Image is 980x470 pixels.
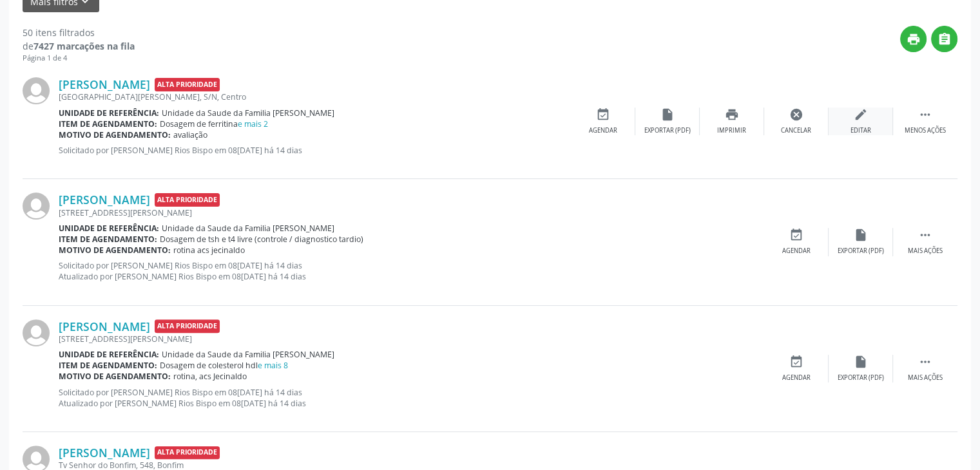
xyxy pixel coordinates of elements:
span: rotina, acs Jecinaldo [173,371,247,382]
i: insert_drive_file [660,108,675,122]
p: Solicitado por [PERSON_NAME] Rios Bispo em 08[DATE] há 14 dias Atualizado por [PERSON_NAME] Rios ... [59,387,764,409]
b: Unidade de referência: [59,349,159,360]
div: [GEOGRAPHIC_DATA][PERSON_NAME], S/N, Centro [59,91,571,102]
p: Solicitado por [PERSON_NAME] Rios Bispo em 08[DATE] há 14 dias Atualizado por [PERSON_NAME] Rios ... [59,260,764,282]
a: [PERSON_NAME] [59,193,150,207]
a: e mais 2 [238,118,268,129]
i: edit [854,108,868,122]
img: img [23,319,50,346]
b: Motivo de agendamento: [59,371,171,382]
div: Mais ações [908,373,943,382]
div: Exportar (PDF) [838,373,884,382]
div: Exportar (PDF) [838,247,884,256]
div: Exportar (PDF) [644,126,691,135]
b: Item de agendamento: [59,360,157,371]
span: Unidade da Saude da Familia [PERSON_NAME] [162,108,334,118]
div: Agendar [589,126,617,135]
button: print [900,26,927,52]
i: cancel [789,108,803,122]
div: [STREET_ADDRESS][PERSON_NAME] [59,207,764,218]
span: Alta Prioridade [155,319,220,333]
div: Cancelar [781,126,811,135]
i: event_available [789,355,803,369]
span: Alta Prioridade [155,193,220,207]
div: 50 itens filtrados [23,26,135,39]
span: Unidade da Saude da Familia [PERSON_NAME] [162,349,334,360]
img: img [23,193,50,220]
i: event_available [789,228,803,242]
i: insert_drive_file [854,355,868,369]
b: Motivo de agendamento: [59,129,171,140]
i:  [918,108,932,122]
p: Solicitado por [PERSON_NAME] Rios Bispo em 08[DATE] há 14 dias [59,145,571,156]
div: Mais ações [908,247,943,256]
b: Item de agendamento: [59,118,157,129]
a: [PERSON_NAME] [59,319,150,334]
div: Editar [850,126,871,135]
div: de [23,39,135,53]
span: Dosagem de colesterol hdl [160,360,288,371]
b: Unidade de referência: [59,108,159,118]
a: e mais 8 [258,360,288,371]
span: Dosagem de tsh e t4 livre (controle / diagnostico tardio) [160,234,363,245]
i: print [725,108,739,122]
strong: 7427 marcações na fila [34,40,135,52]
a: [PERSON_NAME] [59,446,150,460]
div: Menos ações [905,126,946,135]
span: Dosagem de ferritina [160,118,268,129]
span: Unidade da Saude da Familia [PERSON_NAME] [162,223,334,234]
a: [PERSON_NAME] [59,77,150,91]
span: Alta Prioridade [155,78,220,91]
i:  [918,228,932,242]
div: [STREET_ADDRESS][PERSON_NAME] [59,334,764,344]
button:  [931,26,957,52]
img: img [23,77,50,104]
div: Agendar [782,373,811,382]
span: rotina acs jecinaldo [173,245,245,256]
i: insert_drive_file [854,228,868,242]
i: event_available [596,108,610,122]
i: print [907,32,921,46]
b: Item de agendamento: [59,234,157,245]
b: Unidade de referência: [59,223,159,234]
i:  [918,355,932,369]
b: Motivo de agendamento: [59,245,171,256]
div: Página 1 de 4 [23,53,135,64]
div: Agendar [782,247,811,256]
div: Imprimir [717,126,746,135]
i:  [937,32,952,46]
span: avaliação [173,129,207,140]
span: Alta Prioridade [155,446,220,460]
